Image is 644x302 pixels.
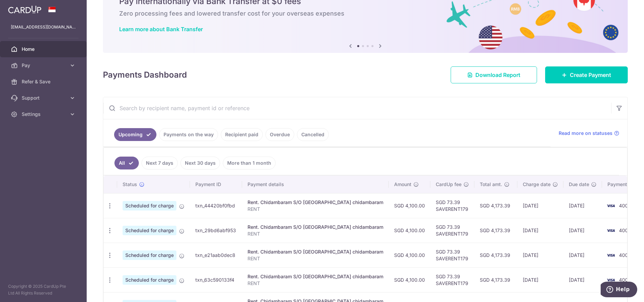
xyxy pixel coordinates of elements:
[103,69,187,81] h4: Payments Dashboard
[436,181,461,188] span: CardUp fee
[569,181,589,188] span: Due date
[248,255,383,262] p: RENT
[11,24,76,31] p: [EMAIL_ADDRESS][DOMAIN_NAME]
[563,193,602,218] td: [DATE]
[248,206,383,213] p: RENT
[190,218,242,243] td: txn_29bd6abf953
[474,193,517,218] td: SGD 4,173.39
[248,273,383,280] div: Rent. Chidambaram S/O [GEOGRAPHIC_DATA] chidambaram
[248,224,383,230] div: Rent. Chidambaram S/O [GEOGRAPHIC_DATA] chidambaram
[475,71,520,79] span: Download Report
[119,26,203,33] a: Learn more about Bank Transfer
[265,128,294,141] a: Overdue
[559,130,619,137] a: Read more on statuses
[430,193,474,218] td: SGD 73.39 SAVERENT179
[517,218,563,243] td: [DATE]
[389,267,430,292] td: SGD 4,100.00
[114,128,156,141] a: Upcoming
[619,203,631,208] span: 4004
[430,243,474,267] td: SGD 73.39 SAVERENT179
[430,218,474,243] td: SGD 73.39 SAVERENT179
[142,157,178,169] a: Next 7 days
[190,267,242,292] td: txn_63c590133f4
[223,157,276,169] a: More than 1 month
[190,176,242,193] th: Payment ID
[123,201,176,210] span: Scheduled for charge
[604,276,618,284] img: Bank Card
[22,46,66,53] span: Home
[559,130,613,137] span: Read more on statuses
[248,280,383,287] p: RENT
[601,282,637,299] iframe: Opens a widget where you can find more information
[180,157,220,169] a: Next 30 days
[517,193,563,218] td: [DATE]
[22,95,66,101] span: Support
[480,181,502,188] span: Total amt.
[8,5,41,14] img: CardUp
[248,199,383,206] div: Rent. Chidambaram S/O [GEOGRAPHIC_DATA] chidambaram
[517,243,563,267] td: [DATE]
[563,218,602,243] td: [DATE]
[474,267,517,292] td: SGD 4,173.39
[248,230,383,237] p: RENT
[474,218,517,243] td: SGD 4,173.39
[474,243,517,267] td: SGD 4,173.39
[22,62,66,69] span: Pay
[389,193,430,218] td: SGD 4,100.00
[389,218,430,243] td: SGD 4,100.00
[248,248,383,255] div: Rent. Chidambaram S/O [GEOGRAPHIC_DATA] chidambaram
[389,243,430,267] td: SGD 4,100.00
[545,66,628,83] a: Create Payment
[451,66,537,83] a: Download Report
[123,226,176,235] span: Scheduled for charge
[563,243,602,267] td: [DATE]
[619,277,631,283] span: 4004
[190,193,242,218] td: txn_44420bf0fbd
[119,9,611,18] h6: Zero processing fees and lowered transfer cost for your overseas expenses
[619,252,631,258] span: 4004
[190,243,242,267] td: txn_e21aab0dec8
[570,71,611,79] span: Create Payment
[604,202,618,210] img: Bank Card
[123,250,176,260] span: Scheduled for charge
[114,157,139,169] a: All
[604,251,618,259] img: Bank Card
[430,267,474,292] td: SGD 73.39 SAVERENT179
[221,128,263,141] a: Recipient paid
[103,97,611,119] input: Search by recipient name, payment id or reference
[22,111,66,118] span: Settings
[123,181,137,188] span: Status
[604,226,618,235] img: Bank Card
[394,181,411,188] span: Amount
[159,128,218,141] a: Payments on the way
[523,181,551,188] span: Charge date
[297,128,329,141] a: Cancelled
[22,78,66,85] span: Refer & Save
[619,227,631,233] span: 4004
[517,267,563,292] td: [DATE]
[242,176,389,193] th: Payment details
[563,267,602,292] td: [DATE]
[123,275,176,285] span: Scheduled for charge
